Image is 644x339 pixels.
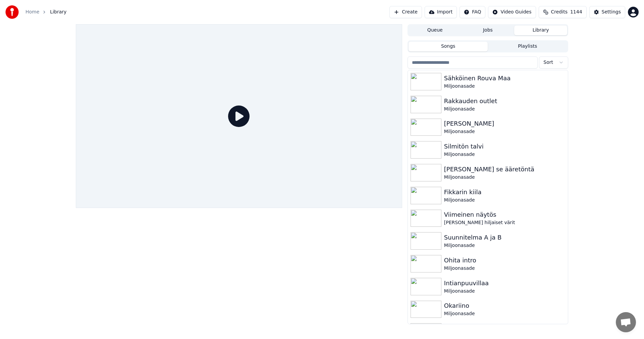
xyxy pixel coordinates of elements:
[444,151,565,158] div: Miljoonasade
[444,210,565,219] div: Viimeinen näytös
[409,26,462,35] button: Queue
[444,219,565,226] div: [PERSON_NAME] hiljaiset värit
[409,42,488,51] button: Songs
[488,42,567,51] button: Playlists
[539,6,587,18] button: Credits1144
[602,9,621,15] div: Settings
[444,301,565,310] div: Okariino
[50,9,66,15] span: Library
[444,242,565,249] div: Miljoonasade
[589,6,625,18] button: Settings
[514,26,567,35] button: Library
[444,279,565,288] div: Intianpuuvillaa
[5,5,19,19] img: youka
[444,165,565,174] div: [PERSON_NAME] se ääretöntä
[488,6,536,18] button: Video Guides
[444,256,565,265] div: Ohita intro
[444,142,565,151] div: Silmitön talvi
[460,6,485,18] button: FAQ
[425,6,457,18] button: Import
[444,288,565,295] div: Miljoonasade
[25,9,66,15] nav: breadcrumb
[444,187,565,197] div: Fikkarin kiila
[389,6,422,18] button: Create
[444,83,565,90] div: Miljoonasade
[462,26,515,35] button: Jobs
[444,233,565,242] div: Suunnitelma A ja B
[616,312,636,332] a: Avoin keskustelu
[444,265,565,272] div: Miljoonasade
[444,128,565,135] div: Miljoonasade
[444,310,565,317] div: Miljoonasade
[25,9,39,15] a: Home
[570,9,582,15] span: 1144
[543,59,553,66] span: Sort
[551,9,568,15] span: Credits
[444,106,565,113] div: Miljoonasade
[444,119,565,128] div: [PERSON_NAME]
[444,74,565,83] div: Sähköinen Rouva Maa
[444,197,565,204] div: Miljoonasade
[444,96,565,106] div: Rakkauden outlet
[444,174,565,181] div: Miljoonasade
